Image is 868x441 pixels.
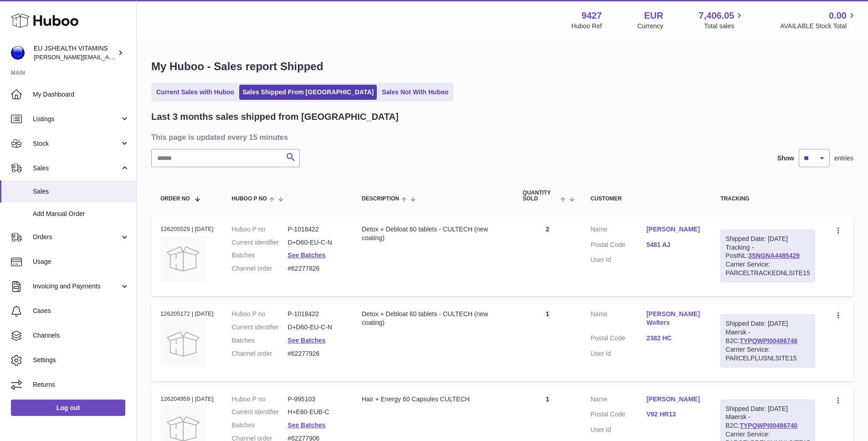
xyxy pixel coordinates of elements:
[11,400,125,416] a: Log out
[160,321,206,367] img: no-photo.jpg
[232,196,267,202] span: Huboo P no
[232,264,288,273] dt: Channel order
[33,282,120,291] span: Invoicing and Payments
[591,349,647,358] dt: User Id
[288,238,344,247] dd: D+D60-EU-C-N
[34,44,116,62] div: EU JSHEALTH VITAMINS
[232,251,288,260] dt: Batches
[160,310,214,318] div: 126205172 | [DATE]
[647,225,703,234] a: [PERSON_NAME]
[591,241,647,251] dt: Postal Code
[699,10,734,22] span: 7,406.05
[33,164,120,173] span: Sales
[780,10,857,31] a: 0.00 AVAILABLE Stock Total
[647,310,703,327] a: [PERSON_NAME] Wolters
[581,10,602,22] strong: 9427
[748,252,800,259] a: 3SNGNA4485429
[591,426,647,434] dt: User Id
[232,421,288,430] dt: Batches
[834,154,853,163] span: entries
[33,380,129,389] span: Returns
[232,349,288,358] dt: Channel order
[647,241,703,249] a: 5481 AJ
[740,422,797,429] a: TYPQWPI00486740
[591,310,647,329] dt: Name
[514,301,581,381] td: 1
[288,337,325,344] a: See Batches
[720,314,815,367] div: Maersk - B2C:
[740,337,797,344] a: TYPQWPI00486746
[151,59,853,74] h1: My Huboo - Sales report Shipped
[239,85,377,100] a: Sales Shipped From [GEOGRAPHIC_DATA]
[591,225,647,236] dt: Name
[780,22,857,31] span: AVAILABLE Stock Total
[288,408,344,416] dd: H+E60-EUB-C
[160,225,214,233] div: 126205529 | [DATE]
[288,225,344,234] dd: P-1018422
[160,395,214,403] div: 126204959 | [DATE]
[362,310,504,327] div: Detox + Debloat 60 tablets - CULTECH (new coating)
[591,395,647,406] dt: Name
[232,225,288,234] dt: Huboo P no
[637,22,663,31] div: Currency
[725,235,810,243] div: Shipped Date: [DATE]
[379,85,452,100] a: Sales Not With Huboo
[362,395,504,404] div: Hair + Energy 60 Capsules CULTECH
[288,310,344,318] dd: P-1018422
[33,257,129,266] span: Usage
[571,22,602,31] div: Huboo Ref
[151,132,851,142] h3: This page is updated every 15 minutes
[725,260,810,277] div: Carrier Service: PARCELTRACKEDNLSITE15
[647,410,703,419] a: V92 HR13
[591,256,647,264] dt: User Id
[33,210,129,218] span: Add Manual Order
[34,53,183,61] span: [PERSON_NAME][EMAIL_ADDRESS][DOMAIN_NAME]
[288,323,344,332] dd: D+D60-EU-C-N
[232,336,288,345] dt: Batches
[232,238,288,247] dt: Current identifier
[647,395,703,404] a: [PERSON_NAME]
[232,323,288,332] dt: Current identifier
[777,154,794,163] label: Show
[288,395,344,404] dd: P-995103
[523,190,558,202] span: Quantity Sold
[591,334,647,345] dt: Postal Code
[288,264,344,273] dd: #62277826
[288,421,325,429] a: See Batches
[647,334,703,343] a: 2382 HC
[232,395,288,404] dt: Huboo P no
[33,187,129,196] span: Sales
[288,251,325,259] a: See Batches
[725,405,810,413] div: Shipped Date: [DATE]
[160,236,206,282] img: no-photo.jpg
[362,196,399,202] span: Description
[11,46,25,60] img: laura@jessicasepel.com
[33,356,129,364] span: Settings
[720,196,815,202] div: Tracking
[362,225,504,242] div: Detox + Debloat 60 tablets - CULTECH (new coating)
[33,139,120,148] span: Stock
[725,319,810,328] div: Shipped Date: [DATE]
[33,115,120,123] span: Listings
[33,331,129,340] span: Channels
[725,345,810,363] div: Carrier Service: PARCELPLUSNLSITE15
[232,408,288,416] dt: Current identifier
[153,85,237,100] a: Current Sales with Huboo
[288,349,344,358] dd: #62277926
[704,22,745,31] span: Total sales
[33,233,120,241] span: Orders
[151,111,399,123] h2: Last 3 months sales shipped from [GEOGRAPHIC_DATA]
[33,307,129,315] span: Cases
[644,10,663,22] strong: EUR
[829,10,847,22] span: 0.00
[33,90,129,99] span: My Dashboard
[591,196,702,202] div: Customer
[591,410,647,421] dt: Postal Code
[720,230,815,282] div: Tracking - PostNL:
[160,196,190,202] span: Order No
[514,216,581,296] td: 2
[232,310,288,318] dt: Huboo P no
[699,10,745,31] a: 7,406.05 Total sales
